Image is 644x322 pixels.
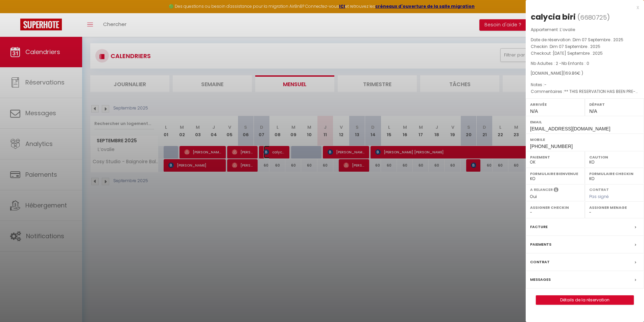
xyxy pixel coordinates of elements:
[531,26,639,33] p: Appartement :
[615,292,639,317] iframe: Chat
[589,154,640,160] label: Caution
[580,13,607,22] span: 6680725
[530,258,550,266] label: Contrat
[563,70,583,76] span: ( € )
[531,81,639,88] p: Notes :
[531,11,576,22] div: calycia biri
[562,60,589,66] span: Nb Enfants : 0
[531,43,639,50] p: Checkin :
[530,136,640,143] label: Mobile
[560,27,575,32] span: L’ovalie
[531,36,639,43] p: Date de réservation :
[573,37,623,43] span: Dim 07 Septembre . 2025
[526,3,639,11] div: x
[589,194,609,199] span: Pas signé
[530,204,580,211] label: Assigner Checkin
[530,187,553,193] label: A relancer
[530,276,551,283] label: Messages
[553,50,603,56] span: [DATE] Septembre . 2025
[589,108,597,114] span: N/A
[565,70,577,76] span: 169.86
[5,3,26,23] button: Ouvrir le widget de chat LiveChat
[531,88,639,95] p: Commentaires :
[536,296,634,304] a: Détails de la réservation
[530,108,538,114] span: N/A
[530,154,580,160] label: Paiement
[530,126,610,131] span: [EMAIL_ADDRESS][DOMAIN_NAME]
[530,170,580,177] label: Formulaire Bienvenue
[577,13,610,22] span: ( )
[589,170,640,177] label: Formulaire Checkin
[531,70,639,77] div: [DOMAIN_NAME]
[589,204,640,211] label: Assigner Menage
[530,119,640,125] label: Email
[589,101,640,108] label: Départ
[530,144,573,149] span: [PHONE_NUMBER]
[536,295,634,305] button: Détails de la réservation
[550,44,600,49] span: Dim 07 Septembre . 2025
[531,50,639,57] p: Checkout :
[589,187,609,191] label: Contrat
[530,223,548,230] label: Facture
[530,241,551,248] label: Paiements
[531,60,589,66] span: Nb Adultes : 2 -
[530,101,580,108] label: Arrivée
[554,187,558,194] i: Sélectionner OUI si vous souhaiter envoyer les séquences de messages post-checkout
[544,82,547,88] span: -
